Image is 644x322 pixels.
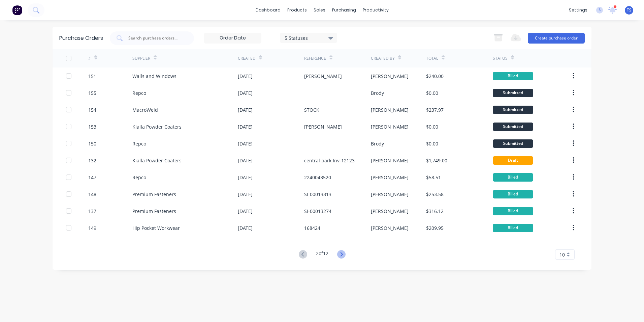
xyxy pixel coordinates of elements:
[528,33,585,44] button: Create purchase order
[426,191,444,198] div: $253.58
[304,55,326,61] div: Reference
[304,191,331,198] div: SI-00013313
[426,157,447,164] div: $1,749.00
[238,106,253,113] div: [DATE]
[426,224,444,232] div: $209.95
[304,157,355,164] div: central park Inv-12123
[252,5,284,15] a: dashboard
[238,73,253,80] div: [DATE]
[426,174,441,181] div: $58.51
[371,208,409,215] div: [PERSON_NAME]
[304,123,342,130] div: [PERSON_NAME]
[88,224,96,232] div: 149
[426,123,438,130] div: $0.00
[493,55,508,61] div: Status
[371,106,409,113] div: [PERSON_NAME]
[88,191,96,198] div: 148
[371,73,409,80] div: [PERSON_NAME]
[371,89,384,97] div: Brody
[12,5,22,15] img: Factory
[426,89,438,97] div: $0.00
[304,208,331,215] div: SI-00013274
[493,89,533,97] div: Submitted
[204,33,261,43] input: Order Date
[88,174,96,181] div: 147
[132,174,146,181] div: Repco
[88,123,96,130] div: 153
[238,157,253,164] div: [DATE]
[132,208,176,215] div: Premium Fasteners
[132,191,176,198] div: Premium Fasteners
[238,191,253,198] div: [DATE]
[371,140,384,147] div: Brody
[88,89,96,97] div: 155
[316,250,328,260] div: 2 of 12
[238,208,253,215] div: [DATE]
[132,89,146,97] div: Repco
[304,224,320,232] div: 168424
[238,89,253,97] div: [DATE]
[426,73,444,80] div: $240.00
[132,140,146,147] div: Repco
[304,73,342,80] div: [PERSON_NAME]
[59,34,103,42] div: Purchase Orders
[238,123,253,130] div: [DATE]
[371,157,409,164] div: [PERSON_NAME]
[559,251,565,258] span: 10
[285,34,333,41] div: 5 Statuses
[566,5,591,15] div: settings
[371,174,409,181] div: [PERSON_NAME]
[88,73,96,80] div: 151
[132,73,176,80] div: Walls and Windows
[493,156,533,165] div: Draft
[132,224,180,232] div: Hip Pocket Workwear
[329,5,359,15] div: purchasing
[132,157,182,164] div: Kialla Powder Coaters
[238,140,253,147] div: [DATE]
[426,140,438,147] div: $0.00
[371,224,409,232] div: [PERSON_NAME]
[359,5,392,15] div: productivity
[304,174,331,181] div: 2240043520
[371,55,395,61] div: Created By
[493,106,533,114] div: Submitted
[426,106,444,113] div: $237.97
[493,72,533,80] div: Billed
[371,191,409,198] div: [PERSON_NAME]
[493,190,533,198] div: Billed
[88,55,91,61] div: #
[88,140,96,147] div: 150
[284,5,310,15] div: products
[238,174,253,181] div: [DATE]
[304,106,319,113] div: STOCK
[426,208,444,215] div: $316.12
[493,207,533,215] div: Billed
[493,173,533,182] div: Billed
[627,7,632,13] span: TS
[310,5,329,15] div: sales
[132,55,150,61] div: Supplier
[88,208,96,215] div: 137
[132,106,158,113] div: MacroWeld
[493,224,533,232] div: Billed
[493,123,533,131] div: Submitted
[88,157,96,164] div: 132
[238,224,253,232] div: [DATE]
[426,55,438,61] div: Total
[371,123,409,130] div: [PERSON_NAME]
[132,123,182,130] div: Kialla Powder Coaters
[493,139,533,148] div: Submitted
[88,106,96,113] div: 154
[238,55,256,61] div: Created
[128,35,184,42] input: Search purchase orders...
